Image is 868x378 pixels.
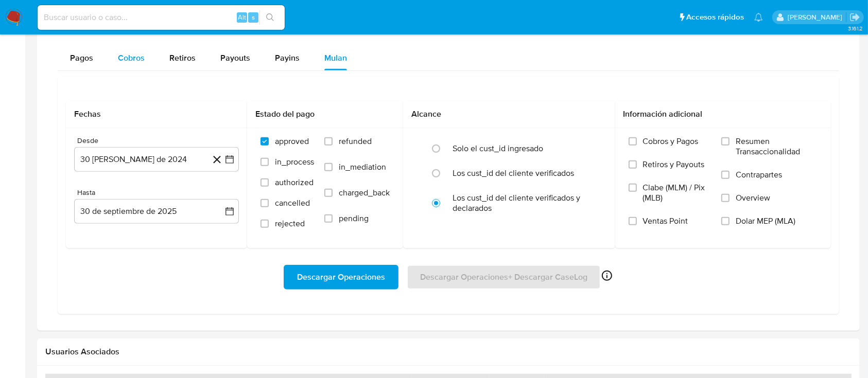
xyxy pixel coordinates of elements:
span: Accesos rápidos [686,12,744,23]
a: Salir [849,12,860,23]
input: Buscar usuario o caso... [38,11,285,24]
span: Alt [238,12,246,22]
a: Notificaciones [754,13,763,22]
button: search-icon [259,10,281,25]
h2: Usuarios Asociados [45,347,852,357]
p: ezequiel.castrillon@mercadolibre.com [788,12,846,22]
span: s [252,12,255,22]
span: 3.161.2 [848,24,863,32]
